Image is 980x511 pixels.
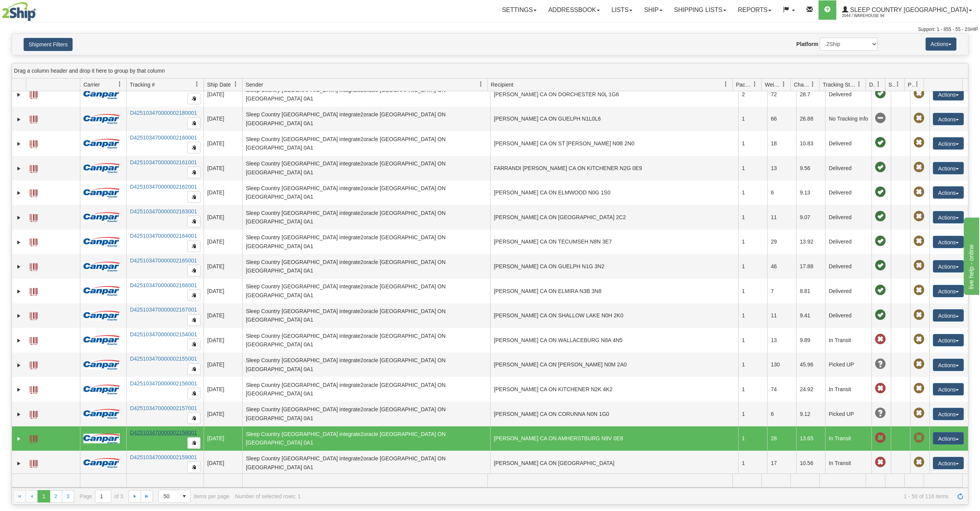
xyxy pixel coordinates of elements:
[246,81,263,89] span: Sender
[914,433,924,443] span: Pickup Not Assigned
[204,377,242,402] td: [DATE]
[875,88,886,99] span: On time
[738,156,767,181] td: 1
[796,82,825,107] td: 28.7
[130,331,197,337] a: D425103470000002154001
[187,462,200,473] button: Copy to clipboard
[15,189,23,197] a: Expand
[875,457,886,468] span: Late
[187,265,200,276] button: Copy to clipboard
[738,205,767,230] td: 1
[15,165,23,172] a: Expand
[891,78,904,91] a: Shipment Issues filter column settings
[491,81,513,89] span: Recipient
[933,432,964,445] button: Actions
[875,187,886,198] span: On time
[130,282,197,288] a: D425103470000002166001
[767,230,796,254] td: 29
[767,377,796,402] td: 74
[50,490,62,502] a: 2
[158,490,191,503] span: Page sizes drop down
[83,89,120,99] img: 14 - Canpar
[796,181,825,205] td: 9.13
[875,334,886,345] span: Late
[187,412,200,424] button: Copy to clipboard
[796,131,825,156] td: 10.83
[842,12,900,20] span: 2044 / Warehouse 94
[242,377,490,402] td: Sleep Country [GEOGRAPHIC_DATA] integrate2oracle [GEOGRAPHIC_DATA] ON [GEOGRAPHIC_DATA] 0A1
[490,230,738,254] td: [PERSON_NAME] CA ON TECUMSEH N8N 3E7
[30,186,37,198] a: Label
[542,0,606,20] a: Addressbook
[80,490,123,503] span: Page of 3
[796,107,825,131] td: 26.88
[490,181,738,205] td: [PERSON_NAME] CA ON ELMWOOD N0G 1S0
[83,409,120,419] img: 14 - Canpar
[490,328,738,353] td: [PERSON_NAME] CA ON WALLACEBURG N8A 4N5
[30,162,37,174] a: Label
[130,184,197,190] a: D425103470000002162001
[738,451,767,475] td: 1
[130,454,197,460] a: D425103470000002159001
[129,490,141,502] a: Go to the next page
[853,78,866,91] a: Tracking Status filter column settings
[869,81,876,89] span: Delivery Status
[178,490,190,502] span: select
[204,279,242,303] td: [DATE]
[490,279,738,303] td: [PERSON_NAME] CA ON ELMIRA N3B 3N8
[794,81,810,89] span: Charge
[6,5,71,14] div: live help - online
[825,353,871,377] td: Picked UP
[738,107,767,131] td: 1
[796,254,825,279] td: 17.88
[141,490,153,502] a: Go to the last page
[914,113,924,124] span: Pickup Not Assigned
[130,356,197,362] a: D425103470000002155001
[825,402,871,426] td: Picked UP
[229,78,242,91] a: Ship Date filter column settings
[95,490,111,502] input: Page 1
[875,285,886,296] span: On time
[242,451,490,475] td: Sleep Country [GEOGRAPHIC_DATA] integrate2oracle [GEOGRAPHIC_DATA] ON [GEOGRAPHIC_DATA] 0A1
[187,240,200,252] button: Copy to clipboard
[825,254,871,279] td: Delivered
[767,451,796,475] td: 17
[875,383,886,394] span: Late
[933,285,964,297] button: Actions
[738,353,767,377] td: 1
[30,88,37,100] a: Label
[496,0,542,20] a: Settings
[767,107,796,131] td: 66
[825,303,871,328] td: Delivered
[83,286,120,296] img: 14 - Canpar
[187,142,200,153] button: Copy to clipboard
[15,411,23,418] a: Expand
[748,78,761,91] a: Packages filter column settings
[738,426,767,451] td: 1
[825,451,871,475] td: In Transit
[736,81,752,89] span: Packages
[777,78,790,91] a: Weight filter column settings
[848,7,968,13] span: Sleep Country [GEOGRAPHIC_DATA]
[875,137,886,148] span: On time
[490,107,738,131] td: [PERSON_NAME] CA ON GUELPH N1L0L6
[15,312,23,320] a: Expand
[888,81,895,89] span: Shipment Issues
[490,451,738,475] td: [PERSON_NAME] CA ON [GEOGRAPHIC_DATA]
[15,263,23,271] a: Expand
[187,314,200,326] button: Copy to clipboard
[130,110,197,116] a: D425103470000002180001
[204,254,242,279] td: [DATE]
[875,408,886,419] span: Unknown
[933,334,964,346] button: Actions
[207,81,231,89] span: Ship Date
[113,78,126,91] a: Carrier filter column settings
[914,310,924,320] span: Pickup Not Assigned
[738,279,767,303] td: 1
[825,181,871,205] td: Delivered
[306,493,949,499] span: 1 - 50 of 118 items
[187,167,200,178] button: Copy to clipboard
[738,230,767,254] td: 1
[767,328,796,353] td: 13
[62,490,74,502] a: 3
